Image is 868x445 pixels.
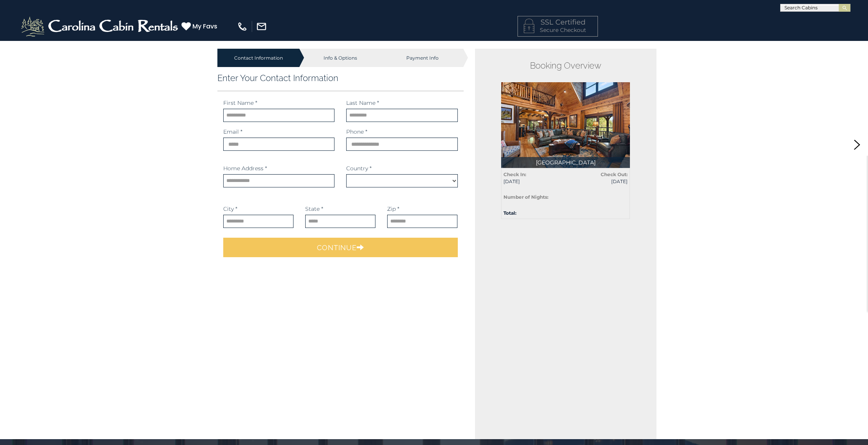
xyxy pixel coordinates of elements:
[346,164,372,172] label: Country *
[217,73,464,83] h3: Enter Your Contact Information
[223,238,458,257] button: Continue
[305,205,323,213] label: State *
[20,15,181,38] img: White-1-2.png
[524,26,592,34] p: Secure Checkout
[237,21,248,32] img: phone-regular-white.png
[524,19,592,26] h4: SSL Certified
[503,178,560,185] span: [DATE]
[501,157,630,168] p: [GEOGRAPHIC_DATA]
[181,21,219,32] a: My Favs
[503,210,516,216] strong: Total:
[223,99,257,107] label: First Name *
[346,99,379,107] label: Last Name *
[503,194,548,200] strong: Number of Nights:
[503,171,526,177] strong: Check In:
[601,171,628,177] strong: Check Out:
[192,21,217,31] span: My Favs
[223,205,237,213] label: City *
[571,178,628,185] span: [DATE]
[501,60,630,71] h2: Booking Overview
[387,205,399,213] label: Zip *
[256,21,267,32] img: mail-regular-white.png
[524,19,534,33] img: LOCKICON1.png
[223,164,267,172] label: Home Address *
[501,82,630,168] img: 1714398500_thumbnail.jpeg
[346,128,367,136] label: Phone *
[223,128,242,136] label: Email *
